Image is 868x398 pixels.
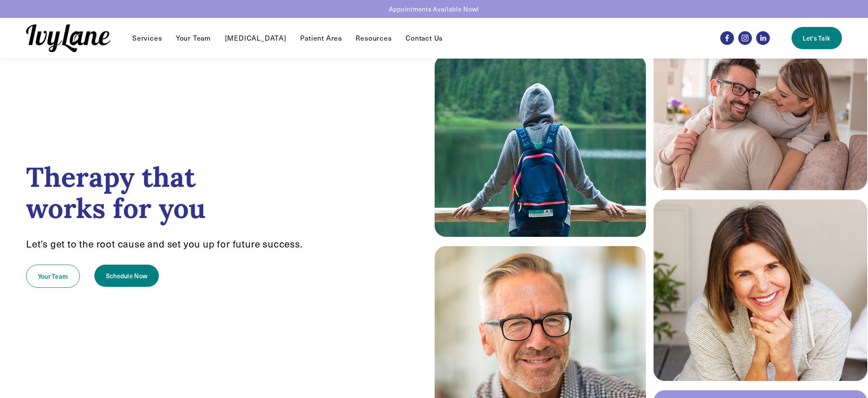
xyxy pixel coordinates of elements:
[356,33,392,43] a: folder dropdown
[720,31,734,45] a: Facebook
[26,24,111,52] img: Ivy Lane Counseling &mdash; Therapy that works for you
[300,33,342,43] a: Patient Area
[225,33,286,43] a: [MEDICAL_DATA]
[26,159,206,226] strong: Therapy that works for you
[94,265,159,287] a: Schedule Now
[792,27,842,49] a: Let's Talk
[26,265,80,288] a: Your Team
[738,31,752,45] a: Instagram
[132,33,162,43] a: folder dropdown
[356,34,392,43] span: Resources
[406,33,443,43] a: Contact Us
[176,33,211,43] a: Your Team
[132,34,162,43] span: Services
[756,31,770,45] a: LinkedIn
[26,237,303,250] span: Let’s get to the root cause and set you up for future success.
